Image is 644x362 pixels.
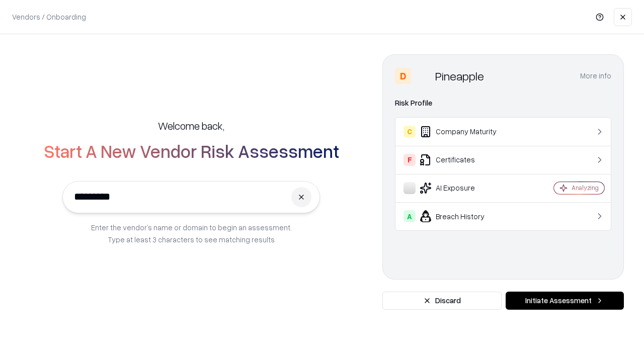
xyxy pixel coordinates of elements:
[91,221,292,245] p: Enter the vendor’s name or domain to begin an assessment. Type at least 3 characters to see match...
[404,182,524,194] div: AI Exposure
[44,141,339,161] h2: Start A New Vendor Risk Assessment
[395,68,411,84] div: D
[404,210,416,222] div: A
[158,119,224,133] h5: Welcome back,
[12,12,86,22] p: Vendors / Onboarding
[395,97,611,109] div: Risk Profile
[435,68,484,84] div: Pineapple
[404,210,524,222] div: Breach History
[415,68,431,84] img: Pineapple
[580,67,611,85] button: More info
[506,292,624,310] button: Initiate Assessment
[572,184,599,192] div: Analyzing
[404,126,416,138] div: C
[404,126,524,138] div: Company Maturity
[404,154,416,166] div: F
[404,154,524,166] div: Certificates
[382,292,502,310] button: Discard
